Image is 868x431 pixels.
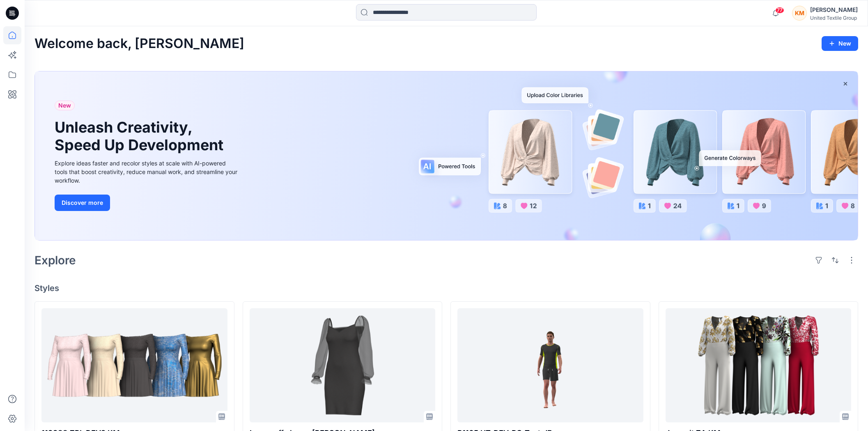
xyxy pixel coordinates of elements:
[55,195,110,211] button: Discover more
[55,119,227,154] h1: Unleash Creativity, Speed Up Development
[55,195,239,211] a: Discover more
[55,159,239,185] div: Explore ideas faster and recolor styles at scale with AI-powered tools that boost creativity, red...
[457,308,643,422] a: R1105 UT-DEV-RG-Test-JB
[792,6,807,21] div: KM
[34,254,76,267] h2: Explore
[34,283,858,293] h4: Styles
[34,36,244,51] h2: Welcome back, [PERSON_NAME]
[775,7,784,14] span: 77
[666,308,852,422] a: Jumsuit ZA KM
[41,308,227,422] a: 119988 ZPL DEV2 KM
[250,308,436,422] a: Long puff sleeve rushing RG
[810,15,858,21] div: United Textile Group
[58,101,71,110] span: New
[810,5,858,15] div: [PERSON_NAME]
[822,36,858,51] button: New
